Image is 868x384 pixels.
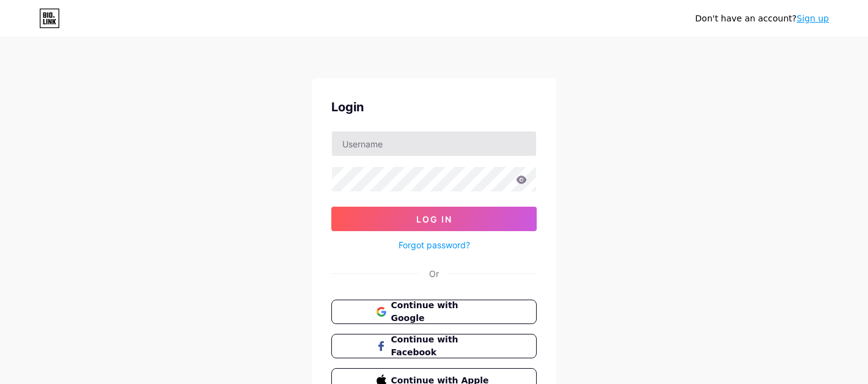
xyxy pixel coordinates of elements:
[391,333,492,359] span: Continue with Facebook
[391,299,492,325] span: Continue with Google
[331,334,537,358] button: Continue with Facebook
[429,267,439,280] div: Or
[331,207,537,231] button: Log In
[331,98,537,116] div: Login
[796,13,829,23] a: Sign up
[695,12,829,25] div: Don't have an account?
[332,131,536,156] input: Username
[416,214,452,224] span: Log In
[399,238,470,251] a: Forgot password?
[331,300,537,324] button: Continue with Google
